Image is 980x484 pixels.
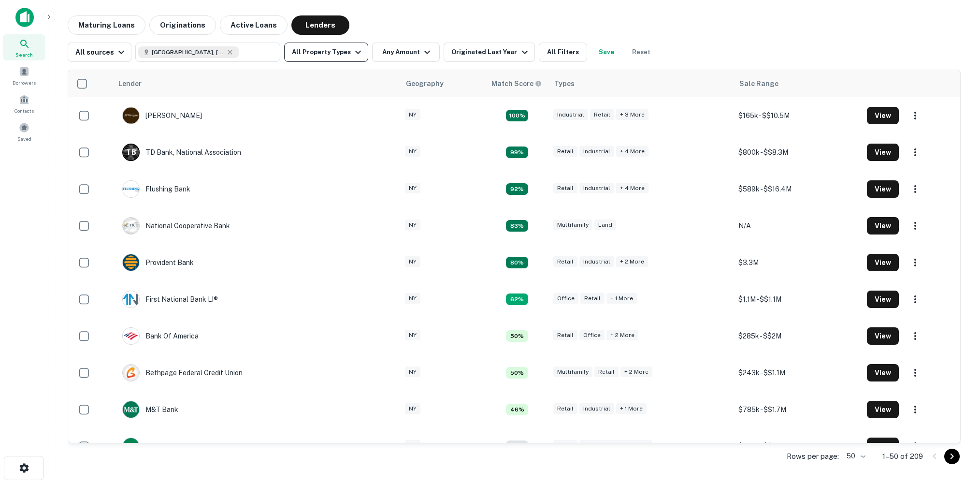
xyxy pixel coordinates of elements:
div: NY [405,109,420,120]
div: Retail [553,440,577,451]
div: Retail [553,330,577,341]
td: $285k - $$2M [734,318,862,354]
div: Capitalize uses an advanced AI algorithm to match your search with the best lender. The match sco... [506,147,528,158]
div: Multifamily [553,220,592,231]
div: + 3 more [616,109,649,120]
img: picture [123,401,139,418]
div: + 1 more [616,403,647,414]
div: Industrial [579,256,614,267]
button: Originations [149,15,216,35]
div: Land [594,220,616,231]
div: Capitalize uses an advanced AI algorithm to match your search with the best lender. The match sco... [491,78,542,89]
td: $785k - $$1.7M [734,391,862,428]
th: Lender [113,70,400,97]
div: Multifamily [553,367,592,378]
div: + 1 more [606,293,637,304]
div: Retail [553,403,577,414]
iframe: Chat Widget [932,407,980,453]
div: Provident Bank [122,254,194,271]
div: NY [405,146,420,157]
button: View [867,364,899,381]
div: + 4 more [616,183,649,194]
img: picture [123,365,139,381]
div: Flushing Bank [122,180,190,198]
th: Capitalize uses an advanced AI algorithm to match your search with the best lender. The match sco... [486,70,548,97]
div: Capitalize uses an advanced AI algorithm to match your search with the best lender. The match sco... [506,440,528,452]
div: Capitalize uses an advanced AI algorithm to match your search with the best lender. The match sco... [506,367,528,379]
div: + 2 more [616,256,648,267]
div: NY [405,403,420,414]
div: TD Bank, National Association [122,144,241,161]
td: $800k - $$8.3M [734,134,862,171]
button: Reset [626,43,657,62]
div: Sale Range [739,78,778,89]
div: Retail [553,256,577,267]
div: Retail [553,183,577,194]
img: picture [123,291,139,308]
div: NY [405,367,420,378]
div: Retail [580,293,605,304]
div: Office [579,330,605,341]
div: Citizens [122,438,171,455]
p: 1–50 of 209 [882,451,923,462]
img: picture [123,107,139,124]
button: View [867,401,899,418]
button: Originated Last Year [444,43,534,62]
div: Lender [118,78,142,89]
button: View [867,254,899,271]
span: [GEOGRAPHIC_DATA], [GEOGRAPHIC_DATA], [GEOGRAPHIC_DATA] [152,48,224,57]
div: + 4 more [616,146,649,157]
div: NY [405,220,420,231]
div: Geography [406,78,444,89]
span: Contacts [14,107,34,115]
span: Saved [17,135,31,143]
div: M&T Bank [122,401,178,418]
span: Search [15,51,33,59]
div: Retail [594,367,619,378]
td: $589k - $$16.4M [734,171,862,207]
div: Capitalize uses an advanced AI algorithm to match your search with the best lender. The match sco... [506,183,528,195]
div: Capitalize uses an advanced AI algorithm to match your search with the best lender. The match sco... [506,293,528,305]
div: Types [554,78,575,89]
div: NY [405,330,420,341]
button: View [867,327,899,345]
a: Borrowers [3,62,45,88]
div: Originated Last Year [451,46,530,58]
td: $3.3M [734,244,862,281]
div: NY [405,440,420,451]
p: T B [126,147,136,158]
button: Maturing Loans [68,15,145,35]
button: Lenders [291,15,349,35]
img: picture [123,254,139,271]
a: Search [3,34,45,60]
td: N/A [734,207,862,244]
button: View [867,217,899,235]
h6: Match Score [491,78,540,89]
div: First National Bank LI® [122,291,218,308]
button: All Property Types [284,43,368,62]
img: picture [123,181,139,197]
td: $675k - $$2.7M [734,428,862,465]
th: Sale Range [734,70,862,97]
div: Retail [553,146,577,157]
div: Retail [590,109,614,120]
th: Types [548,70,734,97]
div: Bank Of America [122,327,199,345]
div: Office [553,293,578,304]
th: Geography [400,70,486,97]
button: Active Loans [220,15,288,35]
td: $243k - $$1.1M [734,354,862,391]
button: All sources [68,43,131,62]
button: Go to next page [944,449,960,464]
a: Saved [3,118,45,145]
img: picture [123,218,139,234]
button: All Filters [539,43,587,62]
img: picture [123,438,139,455]
button: View [867,107,899,124]
div: National Cooperative Bank [122,217,230,235]
div: Industrial [553,109,588,120]
div: Capitalize uses an advanced AI algorithm to match your search with the best lender. The match sco... [506,257,528,268]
